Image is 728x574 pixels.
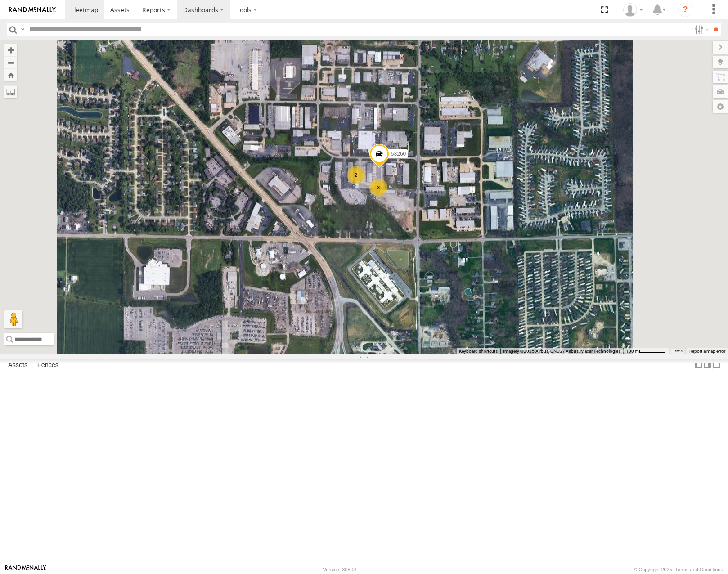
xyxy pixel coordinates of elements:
[4,69,17,81] button: Zoom Home
[623,348,669,354] button: Map Scale: 100 m per 56 pixels
[323,567,357,572] div: Version: 308.01
[459,348,498,354] button: Keyboard shortcuts
[503,349,620,354] span: Imagery ©2025 Airbus, CNES / Airbus, Maxar Technologies
[620,3,646,17] div: Miky Transport
[4,85,17,98] label: Measure
[9,7,56,13] img: rand-logo.svg
[347,166,365,184] div: 2
[675,567,723,572] a: Terms and Conditions
[4,44,17,56] button: Zoom in
[4,56,17,69] button: Zoom out
[4,310,22,328] button: Drag Pegman onto the map to open Street View
[4,359,32,372] label: Assets
[5,565,46,574] a: Visit our Website
[391,151,406,157] span: 53260
[19,23,26,36] label: Search Query
[33,359,63,372] label: Fences
[673,349,683,353] a: Terms (opens in new tab)
[694,359,703,372] label: Dock Summary Table to the Left
[712,359,721,372] label: Hide Summary Table
[703,359,712,372] label: Dock Summary Table to the Right
[691,23,710,36] label: Search Filter Options
[689,349,725,354] a: Report a map error
[626,349,639,354] span: 100 m
[634,567,723,572] div: © Copyright 2025 -
[713,100,728,113] label: Map Settings
[369,179,387,197] div: 3
[678,3,692,17] i: ?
